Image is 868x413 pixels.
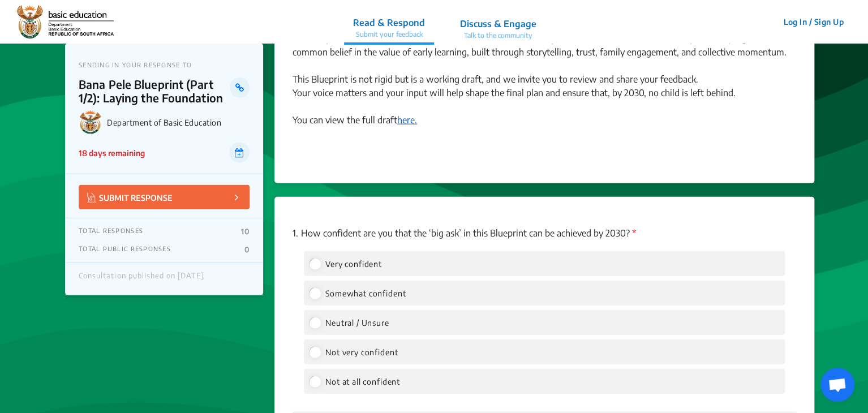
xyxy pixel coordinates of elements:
div: But no system change can succeed without shared conviction. Beyond the technical shifts, what tru... [293,32,796,72]
p: 18 days remaining [79,147,145,159]
p: TOTAL RESPONSES [79,227,143,236]
div: This Blueprint is not rigid but is a working draft, and we invite you to review and share your fe... [293,72,796,86]
button: Log In / Sign Up [776,13,851,31]
span: Not very confident [325,347,398,357]
p: Read & Respond [353,16,425,29]
input: Not very confident [310,347,320,357]
div: You can view the full draft [293,113,796,140]
p: Department of Basic Education [107,118,250,127]
p: 0 [244,245,250,254]
span: Not at all confident [325,377,400,386]
p: Discuss & Engage [460,17,536,31]
p: How confident are you that the ‘big ask’ in this Blueprint can be achieved by 2030? [293,226,796,240]
div: Your voice matters and your input will help shape the final plan and ensure that, by 2030, no chi... [293,86,796,113]
img: r3bhv9o7vttlwasn7lg2llmba4yf [17,5,114,39]
img: Department of Basic Education logo [79,110,102,134]
input: Not at all confident [310,376,320,386]
p: 10 [241,227,250,236]
span: Somewhat confident [325,289,406,298]
p: Submit your feedback [353,29,425,40]
input: Somewhat confident [310,288,320,298]
span: Very confident [325,259,382,269]
div: Consultation published on [DATE] [79,272,204,286]
p: SUBMIT RESPONSE [87,191,173,204]
button: SUBMIT RESPONSE [79,185,250,209]
p: Talk to the community [460,31,536,41]
img: Vector.jpg [87,193,96,203]
p: TOTAL PUBLIC RESPONSES [79,245,171,254]
p: Bana Pele Blueprint (Part 1/2): Laying the Foundation [79,78,230,105]
div: Open chat [820,368,854,402]
span: 1. [293,227,298,239]
span: Neutral / Unsure [325,318,389,328]
input: Very confident [310,259,320,269]
input: Neutral / Unsure [310,317,320,328]
a: here. [397,114,417,126]
p: SENDING IN YOUR RESPONSE TO [79,61,250,68]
